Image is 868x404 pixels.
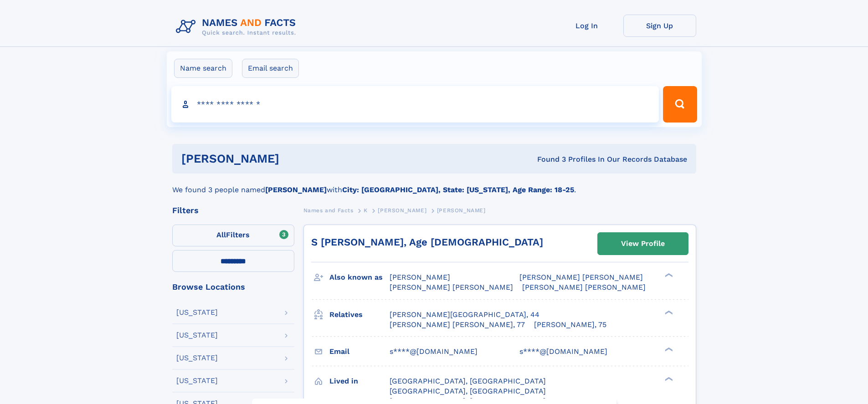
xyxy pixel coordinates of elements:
[329,344,390,359] h3: Email
[303,205,354,216] a: Names and Facts
[621,233,665,254] div: View Profile
[550,15,623,37] a: Log In
[437,207,486,214] span: [PERSON_NAME]
[329,373,390,389] h3: Lived in
[390,387,546,395] span: [GEOGRAPHIC_DATA], [GEOGRAPHIC_DATA]
[216,230,226,239] span: All
[176,354,218,362] div: [US_STATE]
[390,320,525,330] a: [PERSON_NAME] [PERSON_NAME], 77
[364,207,368,214] span: K
[519,273,643,281] span: [PERSON_NAME] [PERSON_NAME]
[174,59,232,78] label: Name search
[378,207,426,214] span: [PERSON_NAME]
[172,15,303,39] img: Logo Names and Facts
[172,225,294,246] label: Filters
[329,270,390,285] h3: Also known as
[329,307,390,322] h3: Relatives
[171,86,659,123] input: search input
[522,283,646,291] span: [PERSON_NAME] [PERSON_NAME]
[172,283,294,291] div: Browse Locations
[265,185,327,194] b: [PERSON_NAME]
[176,377,218,384] div: [US_STATE]
[663,272,673,278] div: ❯
[663,86,697,123] button: Search Button
[242,59,299,78] label: Email search
[311,236,543,248] a: S [PERSON_NAME], Age [DEMOGRAPHIC_DATA]
[390,273,450,281] span: [PERSON_NAME]
[172,174,696,195] div: We found 3 people named with .
[342,185,574,194] b: City: [GEOGRAPHIC_DATA], State: [US_STATE], Age Range: 18-25
[181,153,408,164] h1: [PERSON_NAME]
[364,205,368,216] a: K
[390,283,513,291] span: [PERSON_NAME] [PERSON_NAME]
[172,206,294,215] div: Filters
[390,377,546,385] span: [GEOGRAPHIC_DATA], [GEOGRAPHIC_DATA]
[623,15,696,37] a: Sign Up
[598,233,688,255] a: View Profile
[663,376,673,382] div: ❯
[663,309,673,315] div: ❯
[176,309,218,316] div: [US_STATE]
[390,310,539,320] a: [PERSON_NAME][GEOGRAPHIC_DATA], 44
[176,332,218,339] div: [US_STATE]
[408,154,687,164] div: Found 3 Profiles In Our Records Database
[378,205,426,216] a: [PERSON_NAME]
[663,346,673,352] div: ❯
[534,320,606,330] a: [PERSON_NAME], 75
